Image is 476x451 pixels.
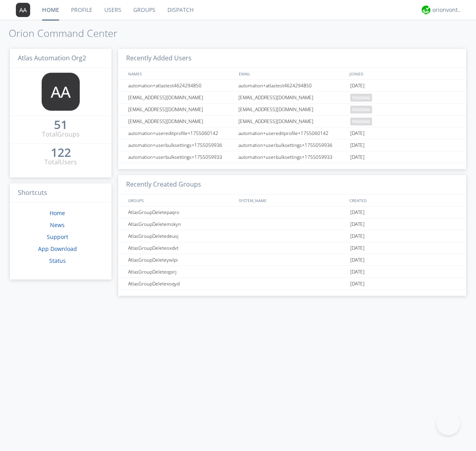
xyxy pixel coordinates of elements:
div: SYSTEM_NAME [237,195,347,206]
span: [DATE] [350,127,365,139]
img: 373638.png [42,73,80,111]
a: 51 [54,121,67,130]
div: [EMAIL_ADDRESS][DOMAIN_NAME] [236,92,348,103]
span: [DATE] [350,80,365,92]
span: pending [350,94,372,102]
a: automation+atlastest4624294850automation+atlastest4624294850[DATE] [118,80,466,92]
div: automation+userbulksettings+1755059933 [126,151,236,163]
div: JOINED [347,68,459,79]
a: AtlasGroupDeletedeuvj[DATE] [118,230,466,242]
div: Total Groups [42,130,80,139]
div: Total Users [44,158,77,167]
div: AtlasGroupDeletexoqyd [126,278,236,289]
a: Status [49,257,66,264]
h3: Recently Created Groups [118,175,466,195]
div: [EMAIL_ADDRESS][DOMAIN_NAME] [236,104,348,115]
div: automation+atlastest4624294850 [236,80,348,91]
div: automation+userbulksettings+1755059933 [236,151,348,163]
div: automation+usereditprofile+1755060142 [126,127,236,139]
a: [EMAIL_ADDRESS][DOMAIN_NAME][EMAIL_ADDRESS][DOMAIN_NAME]pending [118,92,466,104]
div: AtlasGroupDeletemskyn [126,218,236,230]
a: App Download [38,245,77,252]
span: [DATE] [350,266,365,278]
span: Atlas Automation Org2 [18,54,86,62]
span: [DATE] [350,151,365,163]
span: [DATE] [350,218,365,230]
div: [EMAIL_ADDRESS][DOMAIN_NAME] [126,116,236,127]
h3: Recently Added Users [118,49,466,68]
div: AtlasGroupDeleteoxdvt [126,242,236,254]
div: orionvontas+atlas+automation+org2 [432,6,462,14]
div: 51 [54,121,67,129]
a: AtlasGroupDeletepaqro[DATE] [118,206,466,218]
div: AtlasGroupDeleteywlpi [126,254,236,266]
span: [DATE] [350,206,365,218]
div: AtlasGroupDeletedeuvj [126,230,236,242]
img: 373638.png [16,3,30,17]
div: GROUPS [126,195,235,206]
a: automation+userbulksettings+1755059933automation+userbulksettings+1755059933[DATE] [118,151,466,163]
a: AtlasGroupDeletexoqyd[DATE] [118,278,466,290]
div: AtlasGroupDeletepaqro [126,206,236,218]
div: [EMAIL_ADDRESS][DOMAIN_NAME] [126,104,236,115]
div: AtlasGroupDeleteqpirj [126,266,236,278]
iframe: Toggle Customer Support [436,411,460,435]
span: [DATE] [350,278,365,290]
div: automation+userbulksettings+1755059936 [236,139,348,151]
a: Support [47,233,68,241]
span: [DATE] [350,139,365,151]
span: pending [350,118,372,125]
a: Home [50,209,65,217]
img: 29d36aed6fa347d5a1537e7736e6aa13 [422,6,430,14]
span: [DATE] [350,242,365,254]
h3: Shortcuts [10,183,111,203]
div: 122 [51,148,71,156]
a: AtlasGroupDeletemskyn[DATE] [118,218,466,230]
a: [EMAIL_ADDRESS][DOMAIN_NAME][EMAIL_ADDRESS][DOMAIN_NAME]pending [118,104,466,116]
div: NAMES [126,68,235,79]
div: automation+userbulksettings+1755059936 [126,139,236,151]
span: pending [350,106,372,114]
div: CREATED [347,195,459,206]
a: automation+usereditprofile+1755060142automation+usereditprofile+1755060142[DATE] [118,127,466,139]
div: automation+atlastest4624294850 [126,80,236,91]
a: 122 [51,148,71,158]
div: automation+usereditprofile+1755060142 [236,127,348,139]
span: [DATE] [350,230,365,242]
a: AtlasGroupDeleteqpirj[DATE] [118,266,466,278]
a: News [50,221,65,229]
a: automation+userbulksettings+1755059936automation+userbulksettings+1755059936[DATE] [118,139,466,151]
div: EMAIL [237,68,347,79]
div: [EMAIL_ADDRESS][DOMAIN_NAME] [126,92,236,103]
div: [EMAIL_ADDRESS][DOMAIN_NAME] [236,116,348,127]
a: [EMAIL_ADDRESS][DOMAIN_NAME][EMAIL_ADDRESS][DOMAIN_NAME]pending [118,116,466,127]
a: AtlasGroupDeleteywlpi[DATE] [118,254,466,266]
span: [DATE] [350,254,365,266]
a: AtlasGroupDeleteoxdvt[DATE] [118,242,466,254]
